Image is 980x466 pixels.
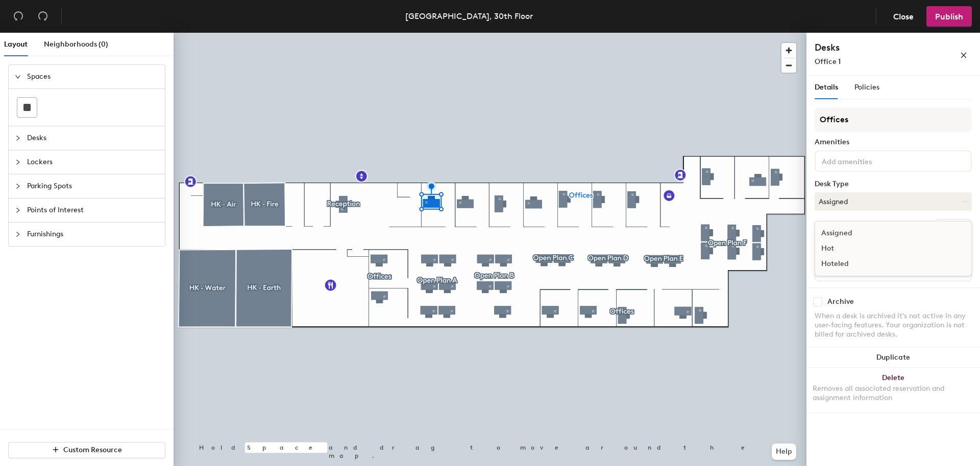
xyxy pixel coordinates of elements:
[815,241,917,256] div: Hot
[806,368,980,413] button: DeleteRemoves all associated reservation and assignment information
[15,231,21,237] span: collapsed
[815,256,917,272] div: Hoteled
[63,446,122,454] span: Custom Resource
[27,65,159,88] span: Spaces
[27,223,159,246] span: Furnishings
[827,298,854,306] div: Archive
[13,11,23,21] span: undo
[806,347,980,368] button: Duplicate
[813,384,974,403] div: Removes all associated reservation and assignment information
[815,138,972,146] div: Amenities
[960,52,967,59] span: close
[15,207,21,213] span: collapsed
[820,154,912,167] input: Add amenities
[15,159,21,165] span: collapsed
[815,83,838,92] span: Details
[815,192,972,211] button: Assigned
[926,6,972,27] button: Publish
[27,150,159,174] span: Lockers
[815,312,972,339] div: When a desk is archived it's not active in any user-facing features. Your organization is not bil...
[854,83,879,92] span: Policies
[815,226,917,241] div: Assigned
[15,183,21,189] span: collapsed
[935,219,972,236] button: Ungroup
[885,6,922,27] button: Close
[33,6,53,27] button: Redo (⌘ + ⇧ + Z)
[935,12,963,21] span: Publish
[8,442,165,458] button: Custom Resource
[4,40,28,49] span: Layout
[815,180,972,188] div: Desk Type
[27,198,159,222] span: Points of Interest
[15,74,21,80] span: expanded
[405,10,533,23] div: [GEOGRAPHIC_DATA], 30th Floor
[772,443,796,460] button: Help
[27,126,159,150] span: Desks
[815,57,841,66] span: Office 1
[8,6,29,27] button: Undo (⌘ + Z)
[815,41,927,54] h4: Desks
[27,174,159,198] span: Parking Spots
[44,40,108,49] span: Neighborhoods (0)
[893,12,914,21] span: Close
[15,135,21,141] span: collapsed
